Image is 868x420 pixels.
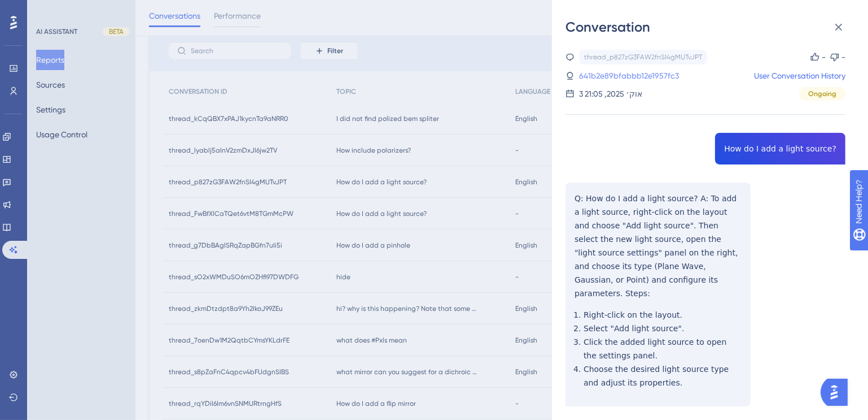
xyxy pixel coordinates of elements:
span: Need Help? [27,3,71,16]
div: - [841,50,845,64]
span: Ongoing [808,89,836,98]
div: thread_p827zG3FAW2fnSI4gMUTvJPT [584,53,702,62]
div: - [822,50,826,64]
div: 3 אוק׳ 2025, 21:05 [579,87,642,101]
div: Conversation [565,18,854,36]
a: 641b2e89bfabbb12e1957fc3 [579,69,679,83]
a: User Conversation History [754,69,845,83]
iframe: UserGuiding AI Assistant Launcher [821,375,854,409]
